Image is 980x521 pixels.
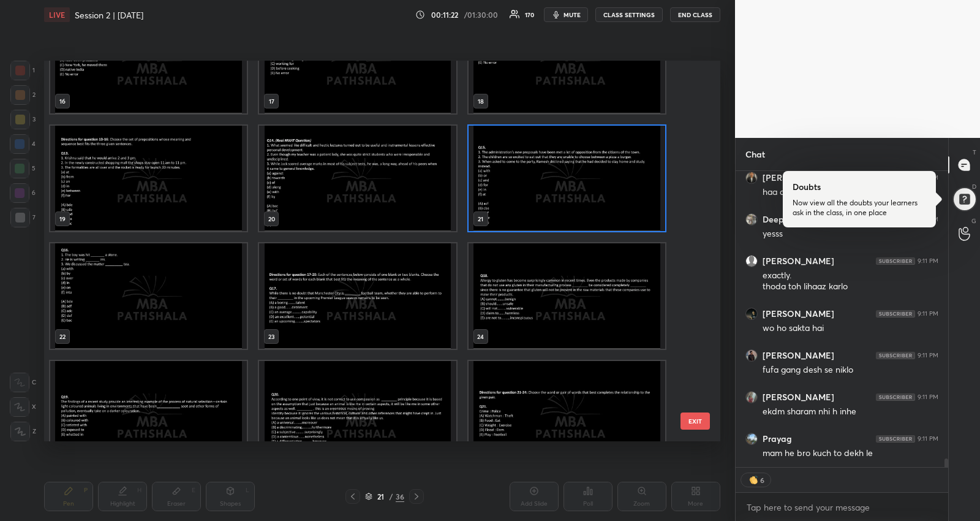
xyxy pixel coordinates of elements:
div: 2 [10,85,36,105]
img: 17568275233TUKZS.pdf [469,243,665,349]
div: exactly. thoda toh lihaaz karlo [763,270,938,293]
button: mute [544,7,588,22]
div: 9:11 PM [918,310,938,318]
img: 17568275233TUKZS.pdf [469,8,665,113]
img: default.png [746,256,757,267]
img: 17568275233TUKZS.pdf [50,8,247,113]
h6: [PERSON_NAME] [763,350,834,361]
img: thumbnail.jpg [746,172,757,183]
img: 4P8fHbbgJtejmAAAAAElFTkSuQmCC [876,435,915,443]
div: wo ho sakta hai [763,322,938,335]
h4: Session 2 | [DATE] [75,9,143,21]
div: 1 [10,61,35,80]
img: 17568275233TUKZS.pdf [469,126,665,231]
img: 17568275233TUKZS.pdf [259,243,456,349]
div: 5 [10,159,36,178]
span: mute [563,10,581,19]
img: 17568275233TUKZS.pdf [259,8,456,113]
p: G [971,216,976,226]
img: thumbnail.jpg [746,214,757,225]
img: thumbnail.jpg [746,392,757,403]
img: thumbnail.jpg [746,308,757,319]
div: 9:11 PM [918,352,938,359]
div: 9:11 PM [918,257,938,265]
div: C [10,373,36,392]
div: LIVE [44,7,70,22]
h6: [PERSON_NAME] [763,256,834,267]
h6: [PERSON_NAME] [763,172,834,183]
h6: [PERSON_NAME] [763,392,834,403]
div: X [10,397,36,417]
div: 6 [759,475,764,485]
div: haa abb ha nahi bol rahe [763,186,938,199]
img: 4P8fHbbgJtejmAAAAAElFTkSuQmCC [876,394,915,401]
p: T [973,148,976,157]
div: mam he bro kuch to dekh le [763,447,938,460]
p: D [972,182,976,191]
img: 17568275233TUKZS.pdf [259,361,456,466]
div: 21 [375,493,387,500]
div: ekdm sharam nhi h inhe [763,406,938,418]
img: thumbnail.jpg [746,350,757,361]
div: 7 [10,208,36,227]
button: END CLASS [670,7,720,22]
button: EXIT [680,413,710,430]
img: thumbnail.jpg [746,433,757,444]
button: CLASS SETTINGS [595,7,663,22]
img: 4P8fHbbgJtejmAAAAAElFTkSuQmCC [876,257,915,265]
div: / [390,493,393,500]
img: 17568275233TUKZS.pdf [259,126,456,231]
div: 3 [10,110,36,129]
div: fufa gang desh se niklo [763,364,938,376]
h6: [PERSON_NAME] [763,308,834,319]
h6: Deepshikha [763,214,810,225]
img: 4P8fHbbgJtejmAAAAAElFTkSuQmCC [876,352,915,359]
img: 17568275233TUKZS.pdf [50,126,247,231]
p: Chat [736,138,775,170]
div: 9:11 PM [918,394,938,401]
div: 6 [10,183,36,203]
img: 17568275233TUKZS.pdf [469,361,665,466]
div: 4 [10,134,36,154]
div: Z [10,422,36,441]
div: 9:11 PM [918,435,938,443]
img: 4P8fHbbgJtejmAAAAAElFTkSuQmCC [876,310,915,318]
img: 17568275233TUKZS.pdf [50,361,247,466]
img: 17568275233TUKZS.pdf [50,243,247,349]
h6: Prayag [763,433,792,444]
img: clapping_hands.png [747,474,759,486]
div: grid [44,61,699,441]
div: 36 [396,491,404,502]
div: yesss [763,228,938,240]
div: 170 [525,12,534,18]
div: grid [736,171,948,467]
